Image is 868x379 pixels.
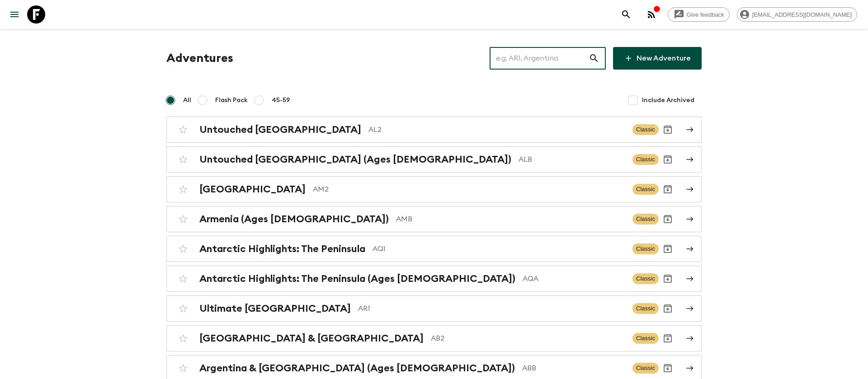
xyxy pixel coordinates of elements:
a: Untouched [GEOGRAPHIC_DATA] (Ages [DEMOGRAPHIC_DATA])ALBClassicArchive [166,146,702,173]
input: e.g. AR1, Argentina [490,46,589,71]
h2: Antarctic Highlights: The Peninsula [199,243,365,255]
a: Untouched [GEOGRAPHIC_DATA]AL2ClassicArchive [166,117,702,143]
a: [GEOGRAPHIC_DATA]AM2ClassicArchive [166,176,702,202]
button: Archive [659,359,677,377]
h2: [GEOGRAPHIC_DATA] & [GEOGRAPHIC_DATA] [199,332,424,344]
span: [EMAIL_ADDRESS][DOMAIN_NAME] [747,11,857,18]
a: Ultimate [GEOGRAPHIC_DATA]AR1ClassicArchive [166,295,702,322]
button: Archive [659,121,677,139]
span: Classic [632,363,659,374]
h1: Adventures [166,49,233,67]
button: Archive [659,240,677,258]
span: Classic [632,124,659,135]
span: Flash Pack [215,96,248,105]
a: Antarctic Highlights: The PeninsulaAQ1ClassicArchive [166,236,702,262]
button: Archive [659,150,677,168]
h2: Untouched [GEOGRAPHIC_DATA] [199,124,361,136]
button: Archive [659,270,677,288]
span: Include Archived [642,96,694,105]
p: ALB [519,154,625,165]
a: New Adventure [613,47,702,70]
span: Classic [632,333,659,344]
p: AMB [396,214,625,225]
button: menu [5,5,24,23]
p: AB2 [431,333,625,344]
h2: [GEOGRAPHIC_DATA] [199,183,306,195]
span: Classic [632,154,659,165]
button: Archive [659,210,677,228]
h2: Argentina & [GEOGRAPHIC_DATA] (Ages [DEMOGRAPHIC_DATA]) [199,362,515,374]
p: AM2 [313,184,625,195]
h2: Armenia (Ages [DEMOGRAPHIC_DATA]) [199,213,389,225]
h2: Ultimate [GEOGRAPHIC_DATA] [199,303,351,314]
span: Classic [632,243,659,254]
p: AQ1 [373,243,625,254]
a: [GEOGRAPHIC_DATA] & [GEOGRAPHIC_DATA]AB2ClassicArchive [166,325,702,351]
p: ABB [522,363,625,374]
a: Armenia (Ages [DEMOGRAPHIC_DATA])AMBClassicArchive [166,206,702,232]
h2: Untouched [GEOGRAPHIC_DATA] (Ages [DEMOGRAPHIC_DATA]) [199,154,511,165]
p: AQA [523,273,625,284]
div: [EMAIL_ADDRESS][DOMAIN_NAME] [737,7,857,22]
button: Archive [659,180,677,198]
span: Classic [632,303,659,314]
button: Archive [659,299,677,318]
h2: Antarctic Highlights: The Peninsula (Ages [DEMOGRAPHIC_DATA]) [199,273,515,285]
button: search adventures [617,5,635,23]
span: All [183,96,191,105]
a: Antarctic Highlights: The Peninsula (Ages [DEMOGRAPHIC_DATA])AQAClassicArchive [166,266,702,292]
button: Archive [659,329,677,347]
span: Give feedback [682,11,729,18]
p: AR1 [358,303,625,314]
span: Classic [632,273,659,284]
span: Classic [632,214,659,225]
span: 45-59 [272,96,290,105]
span: Classic [632,184,659,195]
a: Give feedback [668,7,730,22]
p: AL2 [368,124,625,135]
